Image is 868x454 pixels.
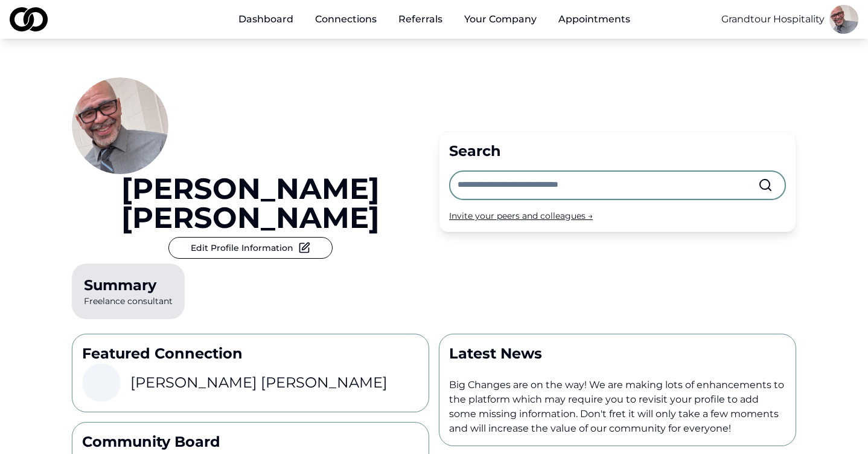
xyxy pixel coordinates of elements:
[549,7,640,31] a: Appointments
[72,77,168,174] img: 2fb9f752-7932-4bfa-8255-0bdd552e1fda-IMG_9951-profile_picture.jpeg
[168,237,333,259] button: Edit Profile Information
[305,7,386,31] a: Connections
[10,7,48,31] img: logo
[449,141,786,161] div: Search
[84,276,173,295] div: Summary
[449,344,786,363] p: Latest News
[721,12,825,27] button: Grandtour Hospitality
[72,264,185,319] p: Freelance consultant
[829,5,858,34] img: 2fb9f752-7932-4bfa-8255-0bdd552e1fda-IMG_9951-profile_picture.jpeg
[130,373,388,392] h3: [PERSON_NAME] [PERSON_NAME]
[389,7,452,31] a: Referrals
[82,432,419,452] p: Community Board
[449,210,786,222] div: Invite your peers and colleagues →
[82,344,419,363] p: Featured Connection
[72,174,429,232] a: [PERSON_NAME] [PERSON_NAME]
[229,7,640,31] nav: Main
[455,7,546,31] button: Your Company
[449,378,786,436] p: Big Changes are on the way! We are making lots of enhancements to the platform which may require ...
[229,7,303,31] a: Dashboard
